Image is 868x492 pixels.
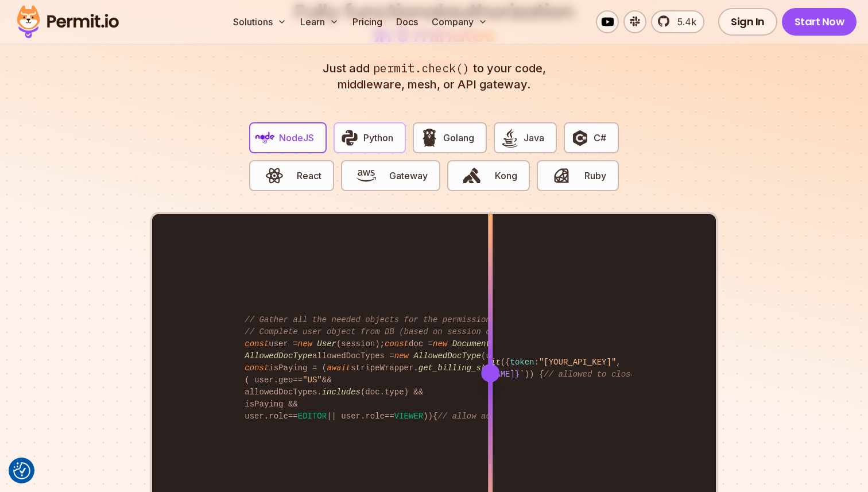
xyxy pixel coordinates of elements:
span: new [433,339,447,348]
span: new [298,339,312,348]
img: NodeJS [255,128,275,148]
span: "US" [303,375,322,385]
span: C# [594,131,606,145]
a: Pricing [348,10,387,33]
span: User [317,339,336,348]
span: role [365,412,385,421]
span: token [510,358,534,367]
span: includes [322,388,361,397]
span: // Complete user object from DB (based on session object, only 3 DB queries...) [245,327,626,336]
a: Start Now [782,8,857,36]
span: new [394,351,409,361]
img: Gateway [356,166,376,185]
span: const [385,339,409,348]
span: Document [452,339,491,348]
img: Python [340,128,359,148]
span: geo [278,375,293,385]
span: "[YOUR_API_KEY]" [539,358,616,367]
span: 5.4k [671,15,696,29]
span: Golang [443,131,474,145]
img: Ruby [552,166,571,185]
span: permit.check() [370,60,473,77]
img: Kong [462,166,482,185]
button: Consent Preferences [13,462,30,479]
a: Docs [392,10,423,33]
span: VIEWER [394,412,423,421]
span: Kong [495,169,517,183]
a: 5.4k [651,10,704,33]
img: Java [500,128,520,148]
h2: authorization [292,1,576,47]
span: // allowed to close issue [544,370,664,379]
img: Permit logo [11,2,124,41]
img: Golang [420,128,439,148]
span: get_billing_status [418,363,505,373]
code: user = (session); doc = ( , , session. ); allowedDocTypes = (user. ); isPaying = ( stripeWrapper.... [237,305,631,432]
span: Ruby [584,169,606,183]
span: const [245,339,269,348]
img: C# [570,128,590,148]
span: await [327,363,351,373]
a: Sign In [718,8,777,36]
span: role [269,412,288,421]
span: // Gather all the needed objects for the permission check [245,315,520,324]
span: AllowedDocType [245,351,312,361]
span: Java [524,131,544,145]
span: Python [363,131,393,145]
span: type [385,388,404,397]
span: AllowedDocType [413,351,481,361]
span: React [297,169,321,183]
button: Learn [296,10,343,33]
button: Solutions [228,10,291,33]
button: Company [427,10,492,33]
span: const [245,363,269,373]
span: EDITOR [298,412,327,421]
img: React [265,166,284,185]
img: Revisit consent button [13,462,30,479]
span: // allow access [437,412,510,421]
p: Just add to your code, middleware, mesh, or API gateway. [310,60,558,92]
span: Gateway [389,169,428,183]
span: NodeJS [279,131,314,145]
